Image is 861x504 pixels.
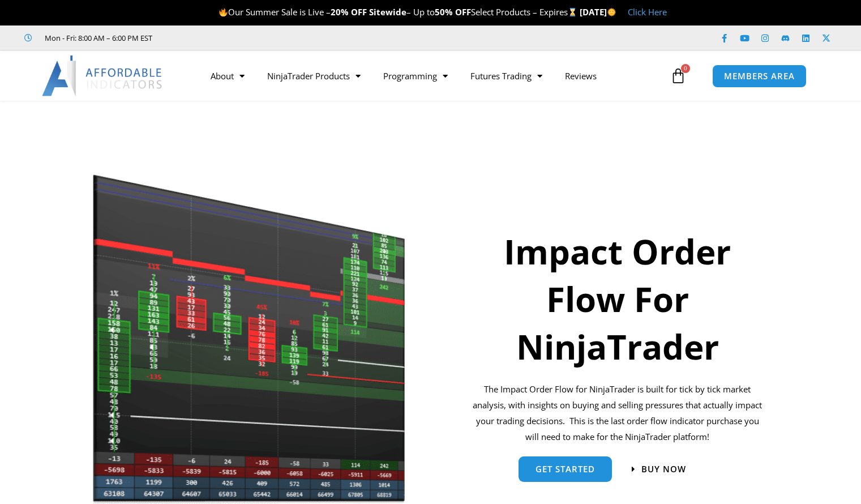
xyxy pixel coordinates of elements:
[42,55,164,96] img: LogoAI | Affordable Indicators – NinjaTrader
[568,8,577,16] img: ⌛
[42,31,152,45] span: Mon - Fri: 8:00 AM – 6:00 PM EST
[653,59,703,92] a: 0
[372,63,459,89] a: Programming
[199,63,256,89] a: About
[471,228,765,370] h1: Impact Order Flow For NinjaTrader
[519,456,612,482] a: get started
[331,6,367,18] strong: 20% OFF
[459,63,554,89] a: Futures Trading
[554,63,608,89] a: Reviews
[219,6,580,18] span: Our Summer Sale is Live – – Up to Select Products – Expires
[607,8,616,16] img: 🌞
[369,6,406,18] strong: Sitewide
[632,465,686,473] a: Buy now
[641,465,686,473] span: Buy now
[712,65,807,88] a: MEMBERS AREA
[471,382,765,445] p: The Impact Order Flow for NinjaTrader is built for tick by tick market analysis, with insights on...
[219,8,228,16] img: 🔥
[580,6,616,18] strong: [DATE]
[628,6,667,18] a: Click Here
[681,64,690,73] span: 0
[435,6,471,18] strong: 50% OFF
[168,32,338,44] iframe: Customer reviews powered by Trustpilot
[724,72,795,80] span: MEMBERS AREA
[199,63,667,89] nav: Menu
[256,63,372,89] a: NinjaTrader Products
[536,465,595,473] span: get started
